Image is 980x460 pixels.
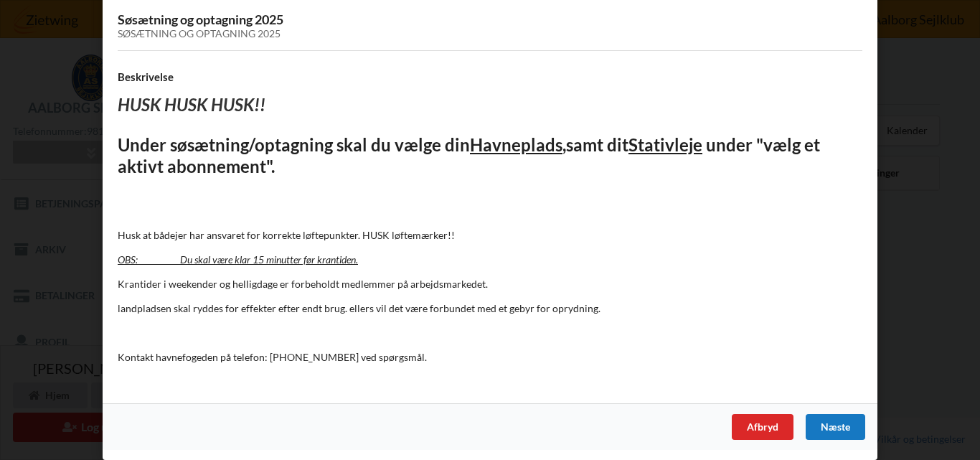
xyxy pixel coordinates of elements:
[806,414,865,440] div: Næste
[118,28,862,40] div: Søsætning og optagning 2025
[118,277,862,291] p: Krantider i weekender og helligdage er forbeholdt medlemmer på arbejdsmarkedet.
[118,228,862,243] p: Husk at bådejer har ansvaret for korrekte løftepunkter. HUSK løftemærker!!
[562,134,566,155] u: ,
[118,70,862,84] h4: Beskrivelse
[118,253,358,266] u: OBS: Du skal være klar 15 minutter før krantiden.
[118,11,862,40] h3: Søsætning og optagning 2025
[118,134,862,179] h2: Under søsætning/optagning skal du vælge din samt dit under "vælg et aktivt abonnement".
[118,301,862,316] p: landpladsen skal ryddes for effekter efter endt brug. ellers vil det være forbundet med et gebyr ...
[470,134,562,155] u: Havneplads
[118,94,265,115] i: HUSK HUSK HUSK!!
[628,134,702,155] u: Stativleje
[732,414,793,440] div: Afbryd
[118,350,862,365] p: Kontakt havnefogeden på telefon: [PHONE_NUMBER] ved spørgsmål.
